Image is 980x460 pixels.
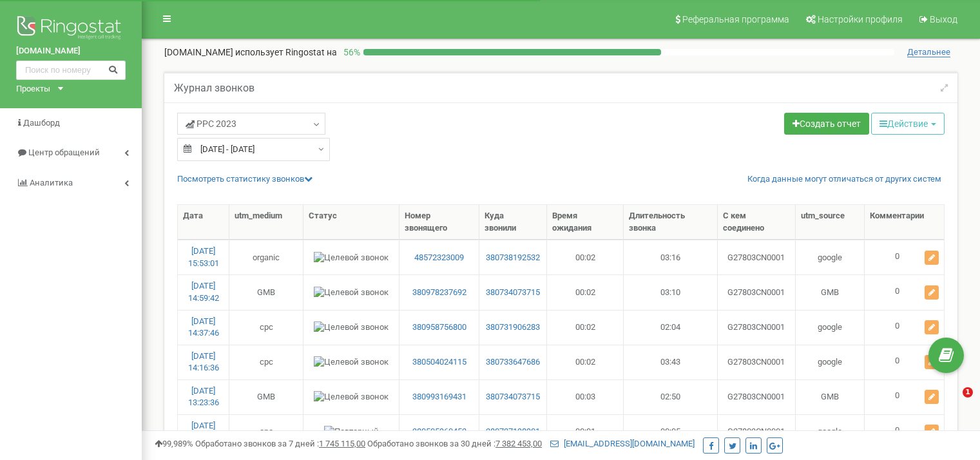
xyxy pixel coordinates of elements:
td: G27803CN0001 [718,345,796,379]
td: 00:01 [547,414,624,449]
span: Центр обращений [28,148,100,157]
span: Дашборд [23,118,60,128]
td: GMB [796,274,865,309]
td: google [796,414,865,449]
span: 99,989% [155,439,193,448]
th: utm_source [796,205,865,240]
a: [EMAIL_ADDRESS][DOMAIN_NAME] [550,439,695,448]
span: Настройки профиля [818,14,903,24]
td: 03:43 [624,345,718,379]
a: [DATE] 13:15:57 [188,421,219,443]
span: использует Ringostat на [235,47,337,57]
a: [DATE] 14:59:42 [188,281,219,303]
a: 380734073715 [485,391,541,403]
th: Время ожидания [547,205,624,240]
th: Статус [303,205,399,240]
img: Целевой звонок [314,321,389,334]
img: Целевой звонок [314,287,389,299]
input: Поиск по номеру [16,61,126,80]
u: 7 382 453,00 [495,439,542,448]
button: Действие [871,113,945,135]
td: 00:05 [624,414,718,449]
td: GMB [229,274,303,309]
td: 00:02 [547,240,624,274]
td: G27803CN0001 [718,379,796,414]
a: [DATE] 13:23:36 [188,386,219,408]
iframe: Intercom live chat [936,387,967,418]
th: Дата [178,205,229,240]
h5: Журнал звонков [174,82,255,94]
td: google [796,310,865,345]
span: Детальнее [907,47,950,57]
a: 380737198901 [485,426,541,438]
td: 02:50 [624,379,718,414]
td: G27803CN0001 [718,274,796,309]
span: PPC 2023 [186,117,236,130]
td: G27803CN0001 [718,240,796,274]
img: Повторный [324,426,379,438]
th: Комментарии [865,205,944,240]
td: 0 [865,414,944,449]
td: 0 [865,310,944,345]
p: [DOMAIN_NAME] [164,46,337,59]
a: [DATE] 15:53:01 [188,246,219,268]
span: 1 [963,387,973,398]
th: Номер звонящего [399,205,479,240]
a: 380733647686 [485,356,541,369]
td: cpc [229,345,303,379]
div: Проекты [16,83,50,95]
span: Обработано звонков за 7 дней : [195,439,365,448]
span: Обработано звонков за 30 дней : [367,439,542,448]
a: 48572323009 [405,252,474,264]
td: G27803CN0001 [718,414,796,449]
p: 56 % [337,46,363,59]
a: 380505960453 [405,426,474,438]
span: Реферальная программа [682,14,789,24]
td: 03:16 [624,240,718,274]
td: 00:02 [547,310,624,345]
a: Посмотреть cтатистику звонков [177,174,312,184]
a: 380504024115 [405,356,474,369]
a: 380958756800 [405,321,474,334]
td: 03:10 [624,274,718,309]
span: Выход [930,14,957,24]
td: 00:02 [547,345,624,379]
img: Целевой звонок [314,252,389,264]
td: 02:04 [624,310,718,345]
a: 380738192532 [485,252,541,264]
td: 0 [865,345,944,379]
u: 1 745 115,00 [319,439,365,448]
a: [DATE] 14:16:36 [188,351,219,373]
a: 380993169431 [405,391,474,403]
a: 380734073715 [485,287,541,299]
img: Целевой звонок [314,391,389,403]
a: Когда данные могут отличаться от других систем [747,173,941,186]
td: cpc [229,414,303,449]
th: С кем соединено [718,205,796,240]
td: 0 [865,274,944,309]
td: GMB [796,379,865,414]
td: organic [229,240,303,274]
a: [DOMAIN_NAME] [16,45,126,57]
td: google [796,345,865,379]
a: 380731906283 [485,321,541,334]
th: Длительность звонка [624,205,718,240]
span: Аналитика [30,178,73,187]
td: GMB [229,379,303,414]
a: PPC 2023 [177,113,325,135]
td: G27803CN0001 [718,310,796,345]
a: Создать отчет [784,113,869,135]
th: Куда звонили [479,205,547,240]
td: 0 [865,240,944,274]
img: Ringostat logo [16,13,126,45]
td: 00:03 [547,379,624,414]
td: cpc [229,310,303,345]
th: utm_medium [229,205,303,240]
td: 00:02 [547,274,624,309]
a: 380978237692 [405,287,474,299]
td: google [796,240,865,274]
a: [DATE] 14:37:46 [188,316,219,338]
td: 0 [865,379,944,414]
img: Целевой звонок [314,356,389,369]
